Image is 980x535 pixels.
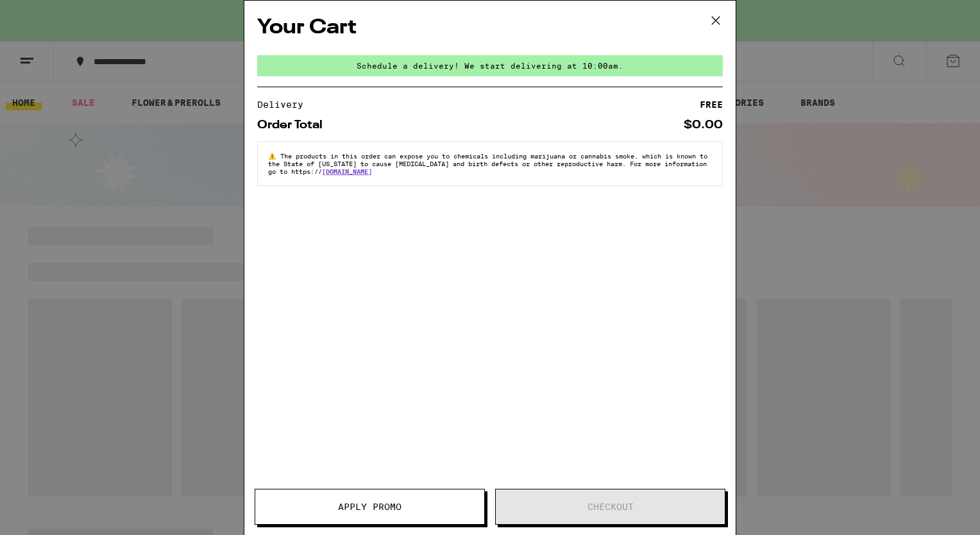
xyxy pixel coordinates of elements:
h2: Your Cart [257,13,723,42]
div: $0.00 [684,119,723,131]
div: Order Total [257,119,332,131]
span: ⚠️ [268,152,280,160]
span: Checkout [587,502,634,511]
button: Apply Promo [255,489,485,525]
div: FREE [700,100,723,109]
span: The products in this order can expose you to chemicals including marijuana or cannabis smoke, whi... [268,152,707,175]
a: [DOMAIN_NAME] [322,167,372,175]
button: Checkout [495,489,725,525]
div: Delivery [257,100,312,109]
div: Schedule a delivery! We start delivering at 10:00am. [257,55,723,76]
span: Apply Promo [338,502,401,511]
